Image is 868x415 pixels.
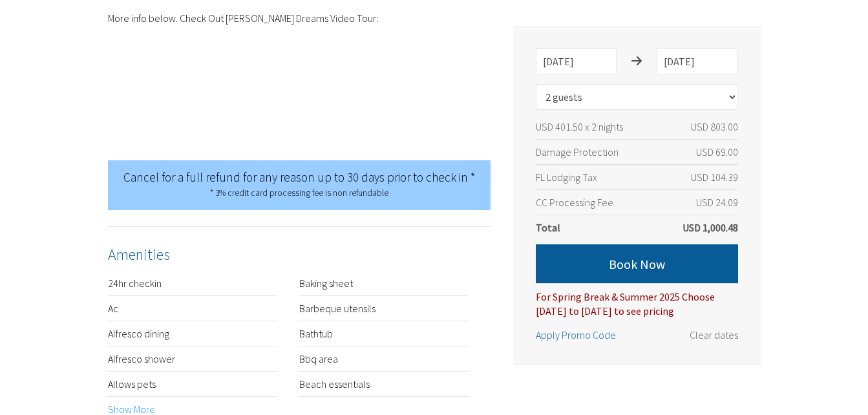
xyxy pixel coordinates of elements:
li: Bathtub [299,321,468,341]
input: Check-in [536,48,617,74]
span: Damage Protection [536,145,619,158]
span: * 3% credit card processing fee is non refundable [210,187,388,198]
span: USD 1,000.48 [683,220,738,235]
button: Book Now [536,244,738,283]
input: Check-out [657,48,737,74]
li: Alfresco shower [108,346,277,366]
span: CC Processing Fee [536,196,613,209]
span: USD 24.09 [696,195,738,209]
li: Baking sheet [299,276,468,290]
div: For Spring Break & Summer 2025 Choose [DATE] to [DATE] to see pricing [536,283,738,318]
span: Apply Promo Code [536,328,616,341]
span: USD 104.39 [691,170,738,184]
li: Allows pets [108,371,277,391]
li: Beach essentials [299,371,468,391]
li: 24hr checkin [108,276,277,290]
li: Bbq area [299,346,468,366]
span: USD 803.00 [691,120,738,134]
li: Alfresco dining [108,321,277,341]
span: Total [536,221,560,234]
span: Clear dates [690,328,738,341]
h4: Amenities [108,243,491,266]
span: Cancel for a full refund for any reason up to 30 days prior to check in * [123,169,475,199]
li: Barbeque utensils [299,295,468,315]
li: Ac [108,295,277,315]
span: USD 401.50 x 2 nights [536,120,623,133]
span: FL Lodging Tax [536,171,597,184]
span: USD 69.00 [696,145,738,159]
